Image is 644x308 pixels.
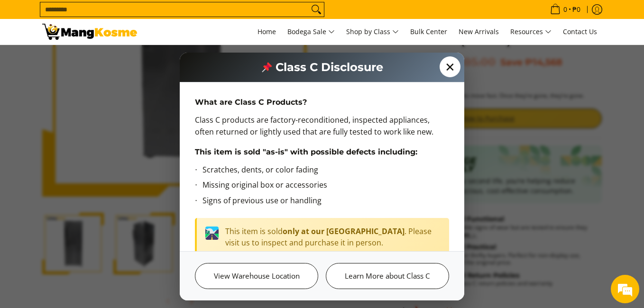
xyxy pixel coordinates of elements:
a: Bulk Center [405,19,452,45]
span: Home [258,27,276,36]
span: ₱0 [571,6,582,13]
li: Scratches, dents, or color fading [202,164,449,180]
span: • [547,4,583,15]
span: Shop by Class [346,26,399,38]
h4: This item is sold "as-is" with possible defects including: [195,147,449,157]
li: Missing original box or accessories [202,179,449,195]
h2: Class C Disclosure [261,60,383,74]
div: Minimize live chat window [156,5,178,27]
span: 0 [562,6,569,13]
span: Bulk Center [410,27,447,36]
h4: What are Class C Products? [195,98,449,107]
textarea: Type your message and hit 'Enter' [5,207,181,240]
span: ✕ [440,56,460,77]
a: Bodega Sale [283,19,340,45]
button: Search [309,2,324,17]
span: We're online! [55,93,131,189]
span: New Arrivals [459,27,499,36]
p: Class C products are factory-reconditioned, inspected appliances, often returned or lightly used ... [195,114,449,147]
nav: Main Menu [147,19,602,45]
li: Signs of previous use or handling [202,195,449,210]
div: Chat with us now [49,53,159,65]
a: New Arrivals [454,19,504,45]
a: Resources [506,19,556,45]
a: Learn More about Class C [326,263,449,289]
a: Home [253,19,281,45]
span: Bodega Sale [287,26,335,38]
img: Condura 7.7 Cu. Ft. Manual Defrost Inverter Ref (Class C) l Mang Kosme [42,24,137,40]
a: View Warehouse Location [195,263,318,289]
strong: only at our [GEOGRAPHIC_DATA] [283,226,405,236]
a: Contact Us [558,19,602,45]
p: This item is sold . Please visit us to inspect and purchase it in person. [225,226,442,248]
span: Resources [510,26,552,38]
span: Contact Us [563,27,597,36]
a: Shop by Class [341,19,404,45]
